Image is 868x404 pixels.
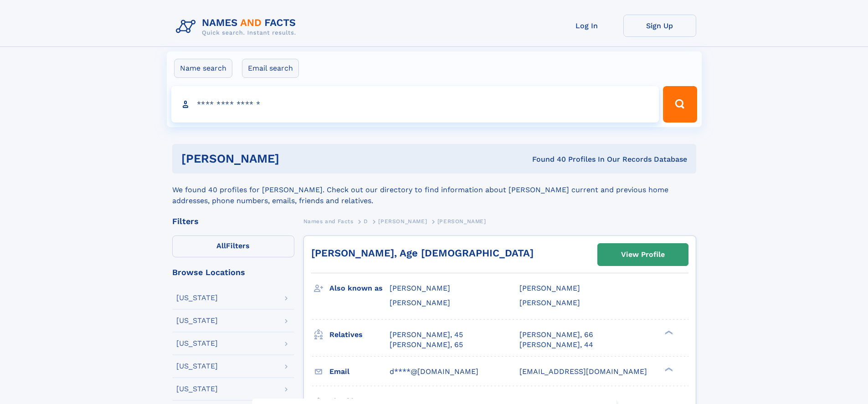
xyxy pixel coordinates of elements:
[519,284,580,292] span: [PERSON_NAME]
[364,218,368,225] span: D
[176,340,218,347] div: [US_STATE]
[519,367,647,376] span: [EMAIL_ADDRESS][DOMAIN_NAME]
[216,241,226,250] span: All
[519,298,580,307] span: [PERSON_NAME]
[174,59,232,78] label: Name search
[598,244,688,266] a: View Profile
[242,59,299,78] label: Email search
[378,218,427,225] span: [PERSON_NAME]
[329,281,390,296] h3: Also known as
[390,284,450,292] span: [PERSON_NAME]
[176,294,218,302] div: [US_STATE]
[437,218,486,225] span: [PERSON_NAME]
[311,247,534,259] a: [PERSON_NAME], Age [DEMOGRAPHIC_DATA]
[406,154,687,164] div: Found 40 Profiles In Our Records Database
[390,298,450,307] span: [PERSON_NAME]
[172,174,696,206] div: We found 40 profiles for [PERSON_NAME]. Check out our directory to find information about [PERSON...
[172,217,294,225] div: Filters
[378,215,427,227] a: [PERSON_NAME]
[329,327,390,343] h3: Relatives
[364,215,368,227] a: D
[176,317,218,324] div: [US_STATE]
[663,366,673,372] div: ❯
[623,15,696,37] a: Sign Up
[176,363,218,370] div: [US_STATE]
[172,268,294,276] div: Browse Locations
[621,244,665,265] div: View Profile
[390,330,463,340] a: [PERSON_NAME], 45
[663,86,697,123] button: Search Button
[519,330,593,340] a: [PERSON_NAME], 66
[172,15,303,39] img: Logo Names and Facts
[176,385,218,393] div: [US_STATE]
[519,340,593,350] a: [PERSON_NAME], 44
[329,364,390,379] h3: Email
[181,153,406,164] h1: [PERSON_NAME]
[303,215,354,227] a: Names and Facts
[390,340,463,350] a: [PERSON_NAME], 65
[663,329,673,335] div: ❯
[172,235,294,257] label: Filters
[550,15,623,37] a: Log In
[171,86,659,123] input: search input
